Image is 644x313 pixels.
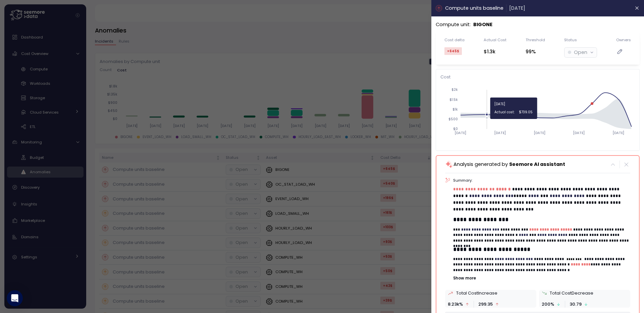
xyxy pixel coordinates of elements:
[509,161,565,168] span: Seemore AI assistant
[452,107,458,112] tspan: $1k
[7,290,23,306] div: Open Intercom Messenger
[542,301,554,308] p: 200 %
[564,37,577,43] div: Status
[453,178,630,183] p: Summary:
[612,131,624,135] tspan: [DATE]
[574,49,587,56] p: Open
[444,37,465,43] div: Cost delta
[453,275,630,281] button: Show more
[453,127,458,131] tspan: $0
[436,21,471,28] p: Compute unit :
[565,48,597,57] button: Open
[526,48,545,56] div: 99%
[534,131,545,135] tspan: [DATE]
[484,37,506,43] div: Actual Cost
[526,37,545,43] div: Threshold
[456,290,497,297] p: Total Cost Increase
[484,48,506,56] div: $1.3k
[449,98,458,102] tspan: $1.5k
[448,117,458,122] tspan: $500
[494,131,506,135] tspan: [DATE]
[440,74,635,80] p: Cost
[509,4,525,12] p: [DATE]
[455,131,467,135] tspan: [DATE]
[573,131,585,135] tspan: [DATE]
[451,88,458,92] tspan: $2k
[445,4,503,12] p: Compute units baseline
[550,290,594,297] p: Total Cost Decrease
[444,47,462,55] div: +645 $
[453,161,565,168] p: Analysis generated by
[478,301,493,308] p: 299.35
[570,301,582,308] p: 30.79
[448,301,463,308] p: 8.23k %
[616,37,631,43] div: Owners
[473,21,492,28] p: BIGONE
